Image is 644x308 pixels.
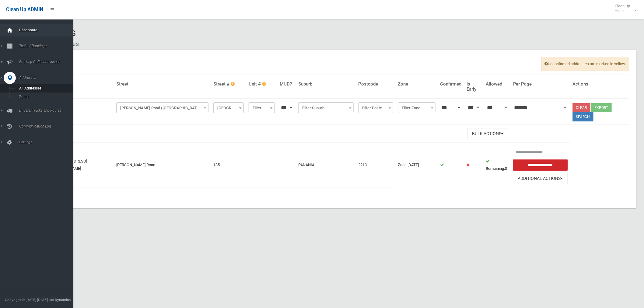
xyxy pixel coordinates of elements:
a: Clear [573,103,590,112]
strong: Jet Dynamics [49,298,71,302]
span: All Addresses [17,86,73,90]
span: Dashboard [17,28,78,32]
span: Zones [17,95,73,99]
td: Zone [DATE] [396,143,438,187]
h4: Street # [213,82,244,87]
span: Filter Postcode [359,102,393,113]
td: 2213 [356,143,396,187]
h4: Postcode [359,82,393,87]
span: Filter Street # [213,102,244,113]
td: PANANIA [296,143,356,187]
h4: Suburb [298,82,353,87]
span: Clean Up ADMIN [6,7,43,12]
strong: Remaining: [486,166,505,171]
td: 0 [484,143,511,187]
span: Filter Zone [400,104,434,112]
td: 135 [211,143,246,187]
h4: Confirmed [440,82,462,87]
span: Communication Log [17,124,78,128]
h4: Actions [573,82,627,87]
button: Search [573,112,593,121]
button: Export [591,103,612,112]
h4: Is Early [467,82,481,92]
span: Filter Suburb [300,104,352,112]
span: Clean Up [612,4,636,13]
span: Filter Zone [398,102,436,113]
span: Filter Unit # [250,104,273,112]
h4: Allowed [486,82,509,87]
h4: Street [116,82,208,87]
span: Tompson Road (PANANIA) [116,102,208,113]
span: Tompson Road (PANANIA) [118,104,207,112]
h4: MUD? [280,82,293,87]
td: [PERSON_NAME] Road [114,143,211,187]
button: Additional Actions [513,173,568,184]
h4: Address [52,82,111,87]
span: Settings [17,140,78,144]
span: Drivers, Trucks and Routes [17,108,78,113]
span: Filter Postcode [360,104,392,112]
span: Filter Suburb [298,102,353,113]
small: Admin [615,8,630,13]
h4: Unit # [249,82,275,87]
h4: Per Page [513,82,568,87]
span: Booking Collection Issues [17,60,78,64]
span: Tasks / Bookings [17,44,78,48]
span: Filter Unit # [249,102,275,113]
span: Addresses [17,75,78,80]
span: Unconfirmed addresses are marked in yellow. [541,57,629,71]
button: Bulk Actions [467,128,508,139]
span: Filter Street # [215,104,242,112]
span: Copyright © [DATE]-[DATE] [5,298,48,302]
h4: Zone [398,82,436,87]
